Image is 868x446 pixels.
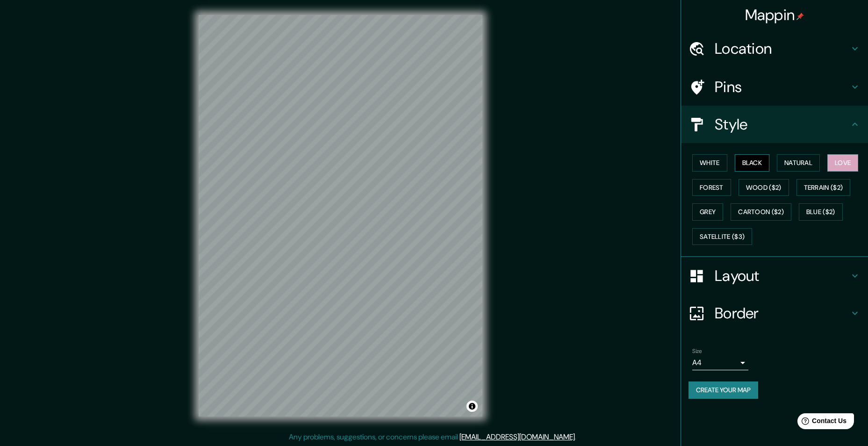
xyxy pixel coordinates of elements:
h4: Border [715,304,849,323]
h4: Location [715,39,849,58]
div: Location [681,30,868,67]
button: Grey [692,203,723,221]
div: Layout [681,257,868,295]
button: Natural [777,154,820,172]
h4: Pins [715,78,849,96]
button: Love [827,154,858,172]
label: Size [692,347,702,355]
button: Terrain ($2) [796,179,851,196]
div: A4 [692,355,748,370]
iframe: Help widget launcher [785,410,858,436]
h4: Mappin [745,6,804,24]
canvas: Map [199,15,482,417]
a: [EMAIL_ADDRESS][DOMAIN_NAME] [459,432,575,442]
div: . [576,432,578,443]
div: Border [681,295,868,332]
button: Satellite ($3) [692,228,752,245]
h4: Style [715,115,849,134]
button: White [692,154,727,172]
div: Style [681,106,868,143]
p: Any problems, suggestions, or concerns please email . [289,432,576,443]
button: Create your map [689,381,758,399]
div: Pins [681,68,868,106]
button: Cartoon ($2) [731,203,791,221]
button: Forest [692,179,731,196]
button: Toggle attribution [466,401,478,412]
button: Blue ($2) [799,203,843,221]
button: Wood ($2) [739,179,789,196]
button: Black [735,154,770,172]
h4: Layout [715,266,849,285]
img: pin-icon.png [796,13,804,20]
div: . [578,432,580,443]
